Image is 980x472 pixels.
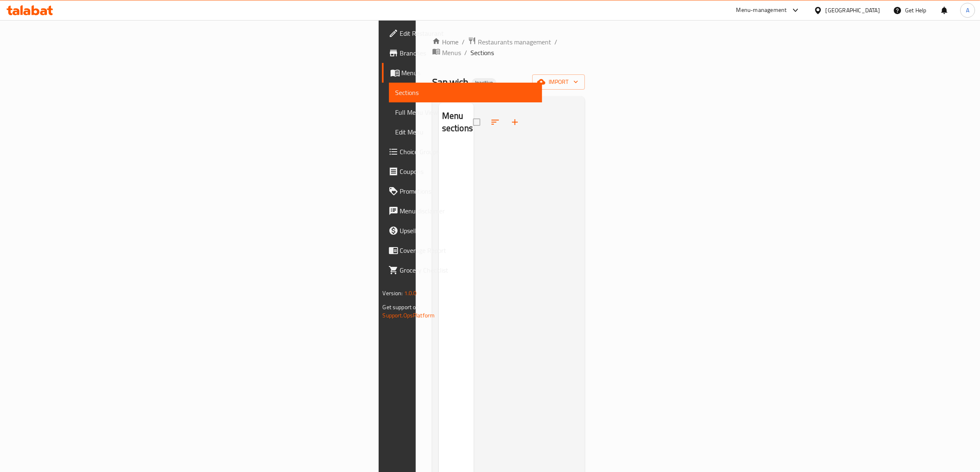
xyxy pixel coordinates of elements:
span: Menus [402,68,536,78]
span: Version: [383,288,403,298]
span: Full Menu View [396,107,536,117]
a: Coupons [382,162,542,181]
a: Coverage Report [382,241,542,260]
div: Menu-management [736,5,787,15]
a: Menu disclaimer [382,201,542,221]
span: Promotions [400,186,536,196]
a: Choice Groups [382,142,542,162]
a: Edit Menu [389,122,542,142]
span: Coverage Report [400,245,536,255]
span: Sections [396,88,536,97]
span: import [539,77,578,87]
span: A [966,6,969,15]
a: Grocery Checklist [382,260,542,280]
a: Sections [389,83,542,102]
a: Upsell [382,221,542,241]
span: Get support on: [383,302,421,312]
span: Branches [400,48,536,58]
div: [GEOGRAPHIC_DATA] [826,6,880,15]
a: Branches [382,43,542,63]
span: Coupons [400,167,536,176]
span: Grocery Checklist [400,265,536,275]
li: / [554,37,557,47]
span: Choice Groups [400,147,536,157]
span: 1.0.0 [404,288,417,298]
a: Full Menu View [389,102,542,122]
button: Add section [505,112,525,132]
span: Edit Menu [396,127,536,137]
a: Promotions [382,181,542,201]
span: Upsell [400,226,536,236]
a: Support.OpsPlatform [383,310,435,321]
span: Edit Restaurant [400,28,536,38]
span: Menu disclaimer [400,206,536,216]
a: Menus [382,63,542,83]
button: import [532,74,585,90]
a: Edit Restaurant [382,23,542,43]
nav: Menu sections [439,142,474,148]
